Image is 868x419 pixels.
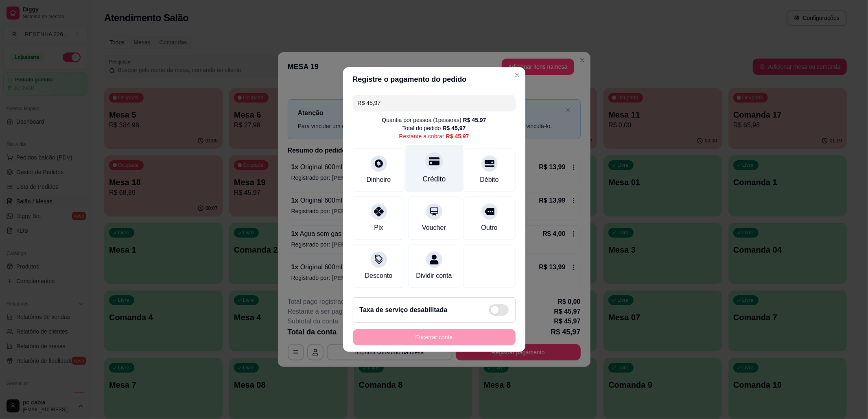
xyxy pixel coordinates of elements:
header: Registre o pagamento do pedido [343,67,525,92]
div: Quantia por pessoa ( 1 pessoas) [382,116,486,124]
div: Dinheiro [367,175,391,185]
div: R$ 45,97 [443,124,466,132]
div: Restante a cobrar [399,132,469,140]
div: Voucher [422,223,446,233]
div: R$ 45,97 [463,116,486,124]
button: Close [511,69,524,82]
div: Dividir conta [416,271,452,281]
div: Desconto [365,271,393,281]
h2: Taxa de serviço desabilitada [360,305,448,315]
div: Pix [374,223,383,233]
div: R$ 45,97 [446,132,469,140]
div: Débito [480,175,498,185]
input: Ex.: hambúrguer de cordeiro [358,95,511,111]
div: Outro [481,223,497,233]
div: Total do pedido [402,124,466,132]
div: Crédito [422,174,446,184]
